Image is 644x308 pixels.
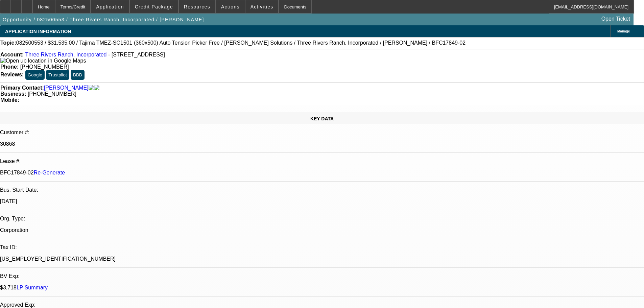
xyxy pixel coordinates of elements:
[251,4,273,9] span: Activities
[34,170,65,175] a: Re-Generate
[0,58,86,64] img: Open up location in Google Maps
[25,52,106,57] a: Three Rivers Ranch, Incorporated
[221,4,240,9] span: Actions
[0,58,86,64] a: View Google Maps
[28,91,76,97] span: [PHONE_NUMBER]
[91,0,129,13] button: Application
[17,285,48,290] a: LP Summary
[216,0,245,13] button: Actions
[96,4,124,9] span: Application
[25,70,45,80] button: Google
[3,17,204,22] span: Opportunity / 082500553 / Three Rivers Ranch, Incorporated / [PERSON_NAME]
[310,116,334,121] span: KEY DATA
[0,91,26,97] strong: Business:
[130,0,178,13] button: Credit Package
[46,70,69,80] button: Trustpilot
[0,72,24,77] strong: Reviews:
[0,64,19,70] strong: Phone:
[20,64,69,70] span: [PHONE_NUMBER]
[89,85,94,91] img: facebook-icon.png
[44,85,89,91] a: [PERSON_NAME]
[0,97,19,103] strong: Mobile:
[94,85,99,91] img: linkedin-icon.png
[0,40,16,46] strong: Topic:
[179,0,215,13] button: Resources
[0,85,44,91] strong: Primary Contact:
[617,29,630,33] span: Manage
[16,40,466,46] span: 082500553 / $31,535.00 / Tajima TMEZ-SC1501 (360x500) Auto Tension Picker Free / [PERSON_NAME] So...
[0,52,24,57] strong: Account:
[71,70,85,80] button: BBB
[245,0,279,13] button: Activities
[599,13,633,25] a: Open Ticket
[135,4,173,9] span: Credit Package
[5,29,71,34] span: APPLICATION INFORMATION
[108,52,165,57] span: - [STREET_ADDRESS]
[184,4,210,9] span: Resources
